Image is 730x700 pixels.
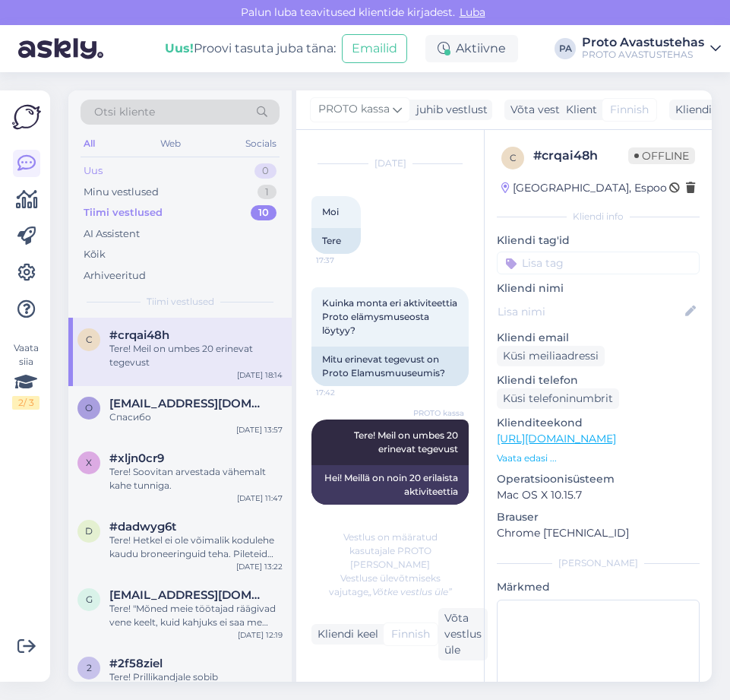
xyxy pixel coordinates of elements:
[497,487,700,503] p: Mac OS X 10.15.7
[497,579,700,595] p: Märkmed
[322,206,339,217] span: Moi
[84,163,103,179] div: Uus
[84,185,159,200] div: Minu vestlused
[628,147,695,164] span: Offline
[497,346,605,366] div: Küsi meiliaadressi
[455,5,490,19] span: Luba
[497,471,700,487] p: Operatsioonisüsteem
[109,342,283,369] div: Tere! Meil on umbes 20 erinevat tegevust
[497,451,700,465] p: Vaata edasi ...
[109,451,164,465] span: #xljn0cr9
[86,457,92,468] span: x
[497,252,700,274] input: Lisa tag
[497,372,700,388] p: Kliendi telefon
[329,572,452,597] span: Vestluse ülevõtmiseks vajutage
[84,247,106,262] div: Kõik
[497,415,700,431] p: Klienditeekond
[343,531,438,570] span: Vestlus on määratud kasutajale PROTO [PERSON_NAME]
[237,493,283,504] div: [DATE] 11:47
[94,104,155,120] span: Otsi kliente
[438,608,488,660] div: Võta vestlus üle
[322,297,460,336] span: Kuinka monta eri aktiviteettia Proto elämysmuseosta löytyy?
[497,432,616,445] a: [URL][DOMAIN_NAME]
[109,602,283,629] div: Tere! "Mõned meie töötajad räägivad vene keelt, kuid kahjuks ei saa me alati garanteerida, et nad...
[497,330,700,346] p: Kliendi email
[109,534,283,561] div: Tere! Hetkel ei ole võimalik kodulehe kaudu broneeringuid teha. Pileteid saab osta kohapealt kass...
[86,334,93,345] span: c
[497,525,700,541] p: Chrome [TECHNICAL_ID]
[497,509,700,525] p: Brauser
[316,387,373,398] span: 17:42
[109,397,267,410] span: oljka777@mail.ru
[582,36,721,61] a: Proto AvastustehasPROTO AVASTUSTEHAS
[109,657,163,670] span: #2f58ziel
[109,410,283,424] div: Спасибо
[165,40,336,58] div: Proovi tasuta juba täna:
[85,402,93,413] span: o
[610,102,649,118] span: Finnish
[147,295,214,309] span: Tiimi vestlused
[236,561,283,572] div: [DATE] 13:22
[504,100,600,120] div: Võta vestlus üle
[311,347,469,386] div: Mitu erinevat tegevust on Proto Elamusmuuseumis?
[407,407,464,419] span: PROTO kassa
[251,205,277,220] div: 10
[555,38,576,59] div: PA
[425,35,518,62] div: Aktiivne
[109,520,176,534] span: #dadwyg6t
[165,41,194,55] b: Uus!
[368,586,452,597] i: „Võtke vestlus üle”
[87,662,92,673] span: 2
[311,465,469,505] div: Hei! Meillä on noin 20 erilaista aktiviteettia
[498,303,682,320] input: Lisa nimi
[342,34,407,63] button: Emailid
[84,226,140,242] div: AI Assistent
[318,101,390,118] span: PROTO kassa
[391,626,430,642] span: Finnish
[407,505,464,517] span: 18:14
[316,255,373,266] span: 17:37
[12,103,41,131] img: Askly Logo
[533,147,628,165] div: # crqai48h
[81,134,98,154] div: All
[86,594,93,605] span: g
[12,396,40,410] div: 2 / 3
[497,556,700,570] div: [PERSON_NAME]
[157,134,184,154] div: Web
[497,388,619,409] div: Küsi telefoninumbrit
[236,424,283,436] div: [DATE] 13:57
[254,163,277,179] div: 0
[410,102,488,118] div: juhib vestlust
[12,341,40,410] div: Vaata siia
[311,157,469,170] div: [DATE]
[497,210,700,223] div: Kliendi info
[237,369,283,381] div: [DATE] 18:14
[84,205,163,220] div: Tiimi vestlused
[238,629,283,641] div: [DATE] 12:19
[311,626,378,642] div: Kliendi keel
[497,280,700,296] p: Kliendi nimi
[311,228,361,254] div: Tere
[109,465,283,493] div: Tere! Soovitan arvestada vähemalt kahe tunniga.
[501,180,667,196] div: [GEOGRAPHIC_DATA], Espoo
[582,49,704,61] div: PROTO AVASTUSTEHAS
[354,429,460,455] span: Tere! Meil on umbes 20 erinevat tegevust
[85,525,93,537] span: d
[497,233,700,249] p: Kliendi tag'id
[510,152,517,163] span: c
[258,185,277,200] div: 1
[109,328,169,342] span: #crqai48h
[242,134,280,154] div: Socials
[84,268,146,283] div: Arhiveeritud
[582,36,704,49] div: Proto Avastustehas
[109,588,267,602] span: grudkin.deniss@icloud.com
[560,102,597,118] div: Klient
[109,670,283,698] div: Tere! Prillikandjale sobib [PERSON_NAME] see aga see, kui mugav teil on olla VR prillidega, sõltu...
